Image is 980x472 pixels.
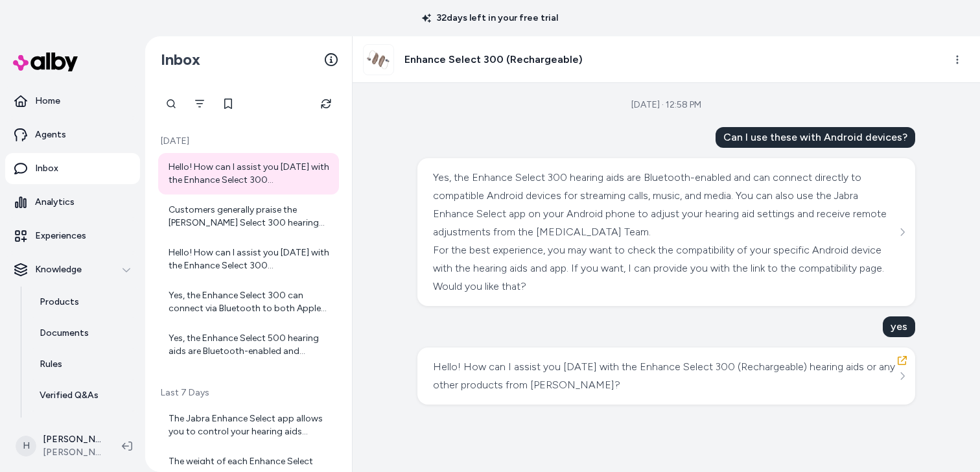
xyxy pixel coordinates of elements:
div: Yes, the Enhance Select 300 hearing aids are Bluetooth-enabled and can connect directly to compat... [433,169,896,241]
p: Verified Q&As [40,389,99,402]
a: Yes, the Enhance Select 300 can connect via Bluetooth to both Apple and Android devices, allowing... [158,281,339,323]
a: Hello! How can I assist you [DATE] with the Enhance Select 300 (Rechargeable) hearing aids or any... [158,239,339,280]
img: alby Logo [13,53,78,71]
a: Inbox [5,153,140,184]
div: Hello! How can I assist you [DATE] with the Enhance Select 300 (Rechargeable) hearing aids or any... [169,246,331,272]
a: Agents [5,119,140,150]
div: For the best experience, you may want to check the compatibility of your specific Android device ... [433,241,896,296]
p: Agents [35,128,66,141]
div: Can I use these with Android devices? [716,127,915,148]
a: Experiences [5,220,140,252]
a: Rules [27,349,140,380]
p: Experiences [35,230,86,242]
a: Documents [27,318,140,349]
a: Home [5,86,140,117]
div: Yes, the Enhance Select 300 can connect via Bluetooth to both Apple and Android devices, allowing... [169,289,331,315]
a: Products [27,287,140,318]
div: Hello! How can I assist you [DATE] with the Enhance Select 300 (Rechargeable) hearing aids or any... [433,358,896,394]
button: Knowledge [5,254,140,285]
button: See more [894,368,910,384]
button: H[PERSON_NAME][PERSON_NAME] [8,425,111,467]
button: Refresh [313,91,339,117]
span: H [16,436,36,456]
div: The Jabra Enhance Select app allows you to control your hearing aids directly from your mobile de... [169,412,331,438]
p: Documents [40,327,89,340]
p: Knowledge [35,263,82,276]
p: [PERSON_NAME] [43,433,101,446]
div: Hello! How can I assist you [DATE] with the Enhance Select 300 (Rechargeable) hearing aids or any... [169,161,331,187]
div: Yes, the Enhance Select 500 hearing aids are Bluetooth-enabled and compatible with many smartphon... [169,332,331,358]
p: 32 days left in your free trial [414,12,566,25]
div: yes [883,316,915,337]
span: [PERSON_NAME] [43,446,101,459]
p: Inbox [35,162,58,175]
button: Filter [187,91,213,117]
p: Home [35,95,60,108]
div: [DATE] · 12:58 PM [631,99,701,112]
img: sku_es300_bronze.jpg [364,45,393,75]
p: Last 7 Days [158,386,339,399]
div: Customers generally praise the [PERSON_NAME] Select 300 hearing aids for their discreet design, e... [169,204,331,230]
p: Analytics [35,196,75,209]
a: Yes, the Enhance Select 500 hearing aids are Bluetooth-enabled and compatible with many smartphon... [158,324,339,366]
a: Hello! How can I assist you [DATE] with the Enhance Select 300 (Rechargeable) hearing aids or any... [158,153,339,195]
p: Products [40,296,79,309]
p: [DATE] [158,135,339,148]
a: Verified Q&As [27,380,140,411]
h2: Inbox [161,50,200,69]
a: Analytics [5,187,140,218]
h3: Enhance Select 300 (Rechargeable) [404,52,583,67]
p: Rules [40,358,62,371]
a: Customers generally praise the [PERSON_NAME] Select 300 hearing aids for their discreet design, e... [158,196,339,237]
a: The Jabra Enhance Select app allows you to control your hearing aids directly from your mobile de... [158,405,339,446]
button: See more [894,224,910,240]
